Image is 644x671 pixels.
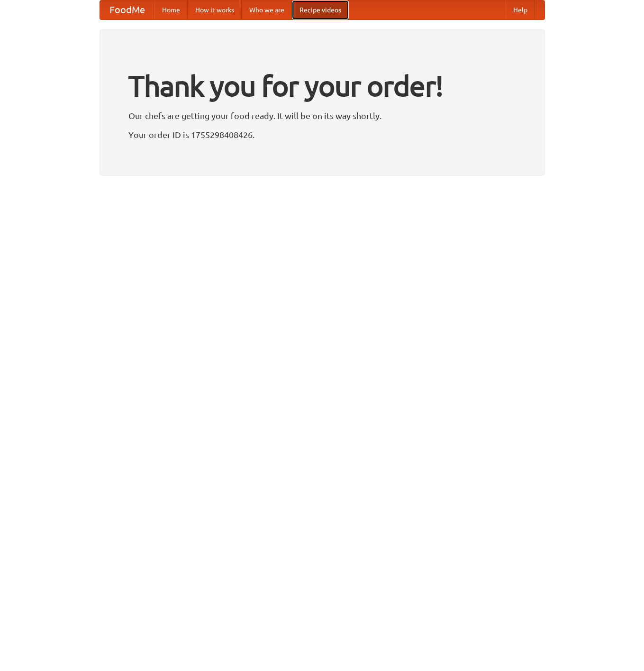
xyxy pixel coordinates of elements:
[292,0,349,19] a: Recipe videos
[154,0,188,19] a: Home
[128,109,516,123] p: Our chefs are getting your food ready. It will be on its way shortly.
[128,128,516,142] p: Your order ID is 1755298408426.
[242,0,292,19] a: Who we are
[128,63,516,109] h1: Thank you for your order!
[506,0,535,19] a: Help
[100,0,154,19] a: FoodMe
[188,0,242,19] a: How it works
